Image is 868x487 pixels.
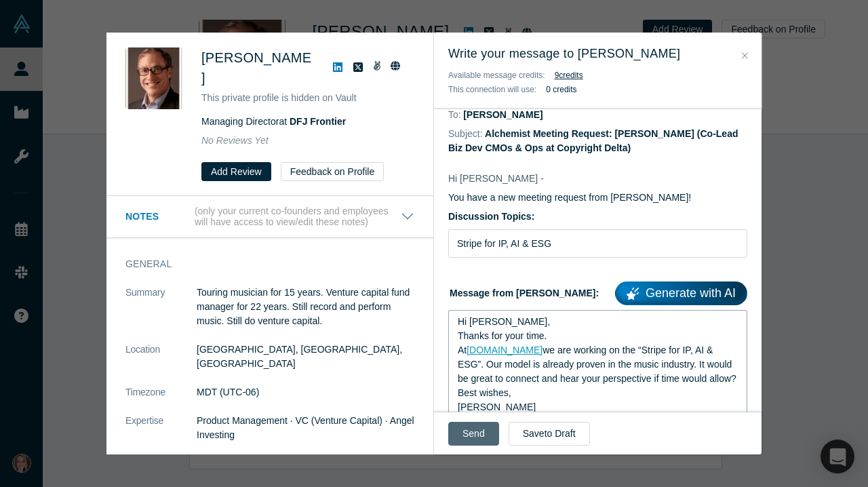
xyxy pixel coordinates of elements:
span: Available message credits: [448,71,545,80]
dt: To: [448,108,461,122]
dt: Timezone [125,385,197,414]
span: No Reviews Yet [201,135,269,146]
p: Touring musician for 15 years. Venture capital fund manager for 22 years. Still record and perfor... [197,286,414,328]
div: rdw-wrapper [448,310,747,419]
button: Notes (only your current co-founders and employees will have access to view/edit these notes) [125,206,414,229]
dt: Summary [125,286,197,343]
button: 9credits [555,69,583,82]
span: we are working on the “Stripe for IP, AI & ESG”. Our model is already proven in the music industr... [458,345,736,384]
span: Thanks for your time. [458,330,547,341]
img: David Cremin's Profile Image [125,47,187,109]
span: Product Management · VC (Venture Capital) · Angel Investing [197,415,414,440]
dd: [PERSON_NAME] [463,109,542,120]
h3: Notes [125,210,192,224]
label: Discussion Topics: [448,210,747,224]
h3: Write your message to [PERSON_NAME] [448,45,747,63]
label: Message from [PERSON_NAME]: [448,277,747,305]
span: Best wishes, [458,387,511,398]
dt: Location [125,343,197,385]
dt: Expertise [125,414,197,456]
span: Hi [PERSON_NAME], [458,316,550,327]
button: Close [738,48,752,64]
button: Feedback on Profile [281,162,384,181]
a: Generate with AI [615,281,747,305]
button: Add Review [201,162,271,181]
dd: MDT (UTC-06) [197,385,414,400]
b: 0 credits [546,85,576,94]
dt: Subject: [448,127,483,141]
div: rdw-editor [458,315,738,414]
a: DFJ Frontier [290,116,346,127]
p: You have a new meeting request from [PERSON_NAME]! [448,191,747,205]
span: At [458,345,467,355]
a: [DOMAIN_NAME] [467,345,542,355]
h3: General [125,257,395,271]
span: Managing Director at [201,116,346,127]
p: This private profile is hidden on Vault [201,91,414,105]
dd: Alchemist Meeting Request: [PERSON_NAME] (Co-Lead Biz Dev CMOs & Ops at Copyright Delta) [448,128,738,153]
span: [PERSON_NAME] [458,402,536,412]
button: Send [448,422,499,446]
button: Saveto Draft [509,422,590,446]
span: This connection will use: [448,85,536,94]
p: Hi [PERSON_NAME] - [448,172,747,186]
p: (only your current co-founders and employees will have access to view/edit these notes) [195,206,401,229]
dd: [GEOGRAPHIC_DATA], [GEOGRAPHIC_DATA], [GEOGRAPHIC_DATA] [197,343,414,371]
span: [PERSON_NAME] [201,50,311,85]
